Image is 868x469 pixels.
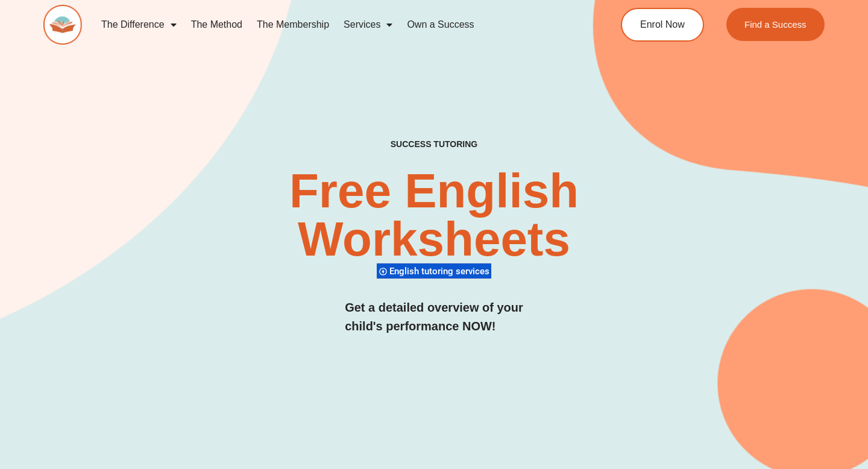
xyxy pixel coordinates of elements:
[640,20,685,30] span: Enrol Now
[726,8,825,41] a: Find a Success
[94,11,576,39] nav: Menu
[377,263,491,279] div: English tutoring services
[184,11,250,39] a: The Method
[250,11,336,39] a: The Membership
[389,266,493,277] span: English tutoring services
[744,20,807,29] span: Find a Success
[176,167,691,263] h2: Free English Worksheets​
[400,11,481,39] a: Own a Success
[345,298,523,336] h3: Get a detailed overview of your child's performance NOW!
[336,11,400,39] a: Services
[621,8,704,42] a: Enrol Now
[318,139,550,150] h4: SUCCESS TUTORING​
[94,11,184,39] a: The Difference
